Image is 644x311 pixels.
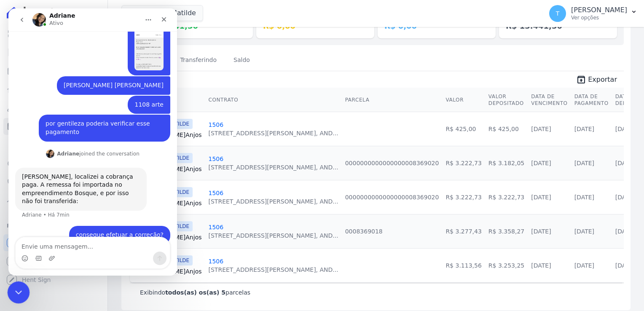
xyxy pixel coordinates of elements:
div: Thayna diz… [7,106,162,139]
div: Plataformas [7,221,101,231]
button: Enviar uma mensagem [145,243,158,257]
a: [DATE] [531,228,551,235]
th: Data de Vencimento [528,88,571,112]
div: [STREET_ADDRESS][PERSON_NAME], AND... [209,197,338,206]
a: Crédito [3,155,104,172]
p: [PERSON_NAME] [571,6,627,14]
div: [STREET_ADDRESS][PERSON_NAME], AND... [209,265,338,274]
td: R$ 3.222,73 [442,146,485,180]
a: [DATE] [531,262,551,269]
a: [DATE] [574,160,594,166]
div: Thayna diz… [7,68,162,87]
td: R$ 3.182,05 [485,146,528,180]
a: [DATE] [615,160,635,166]
a: 1506 [209,155,224,162]
div: por gentileza poderia verificar esse pagamento [30,106,162,133]
a: [DATE] [531,126,551,132]
a: 1506 [209,190,224,196]
a: [DATE] [574,262,594,269]
img: Profile image for Adriane [38,141,46,150]
button: Upload do anexo [40,247,47,253]
th: Parcela [342,88,443,112]
button: T [PERSON_NAME] Ver opções [542,2,644,25]
div: Thayna diz… [7,217,162,246]
a: [DATE] [531,194,551,201]
div: por gentileza poderia verificar esse pagamento [37,111,155,128]
div: 1108 arte [119,87,162,106]
div: joined the conversation [48,142,131,149]
div: [PERSON_NAME], localizei a cobrança paga. A remessa foi importada no empreendimento Bosque, e por... [7,159,138,202]
td: R$ 425,00 [442,112,485,146]
p: Ver opções [571,14,627,21]
iframe: Intercom live chat [8,8,177,276]
td: R$ 3.222,73 [485,180,528,214]
div: Adriane diz… [7,140,162,159]
div: Thayna diz… [7,87,162,107]
a: [DATE] [574,126,594,132]
td: R$ 3.277,43 [442,214,485,248]
div: [PERSON_NAME] [PERSON_NAME] [55,73,155,81]
div: [PERSON_NAME] [PERSON_NAME] [48,68,162,86]
a: Minha Carteira [3,118,104,135]
p: Exibindo parcelas [140,288,250,297]
b: Adriane [48,142,71,148]
a: [DATE] [574,228,594,235]
a: Negativação [3,174,104,190]
div: 1108 arte [126,92,155,101]
a: Conta Hent [3,253,104,270]
a: [DATE] [615,194,635,201]
th: Data de Pagamento [571,88,612,112]
span: T [556,11,560,16]
p: Ativo [41,11,55,19]
span: Exportar [588,75,617,85]
a: Recebíveis [3,234,104,251]
a: Transferindo [179,50,219,72]
i: unarchive [576,75,586,85]
a: 1506 [209,224,224,231]
a: unarchive Exportar [569,75,624,86]
th: Valor [442,88,485,112]
a: Transferências [3,137,104,153]
a: [DATE] [615,126,635,132]
a: 1506 [209,121,224,128]
a: Lotes [3,81,104,98]
div: [STREET_ADDRESS][PERSON_NAME], AND... [209,163,338,172]
iframe: Intercom live chat [8,282,30,304]
div: [STREET_ADDRESS][PERSON_NAME], AND... [209,231,338,240]
td: R$ 3.113,56 [442,248,485,282]
div: Adriane • Há 7min [13,204,61,209]
div: Adriane diz… [7,159,162,217]
a: Troca de Arquivos [3,192,104,209]
a: [DATE] [615,262,635,269]
a: 0000000000000000008369020 [345,194,439,201]
div: [STREET_ADDRESS][PERSON_NAME], AND... [209,129,338,137]
a: Saldo [232,50,252,72]
div: consegue efetuar a correção? [67,223,155,231]
b: todos(as) os(as) 5 [165,289,225,296]
a: Visão Geral [3,25,104,42]
a: Parcelas [3,62,104,79]
th: Contrato [205,88,342,112]
td: R$ 3.358,27 [485,214,528,248]
a: 0008369018 [345,228,383,235]
div: [PERSON_NAME], localizei a cobrança paga. A remessa foi importada no empreendimento Bosque, e por... [13,164,131,197]
a: [DATE] [574,194,594,201]
a: [DATE] [615,228,635,235]
a: Clientes [3,99,104,116]
a: [DATE] [531,160,551,166]
a: 0000000000000000008369020 [345,160,439,166]
textarea: Envie uma mensagem... [7,229,161,243]
td: R$ 3.222,73 [442,180,485,214]
td: R$ 3.253,25 [485,248,528,282]
a: 1506 [209,258,224,265]
div: consegue efetuar a correção? [61,217,162,236]
div: Fechar [148,3,163,19]
button: Início [132,3,148,19]
th: Valor Depositado [485,88,528,112]
button: Arte Vila Matilde [121,5,203,21]
button: Selecionador de Emoji [13,247,20,253]
td: R$ 425,00 [485,112,528,146]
